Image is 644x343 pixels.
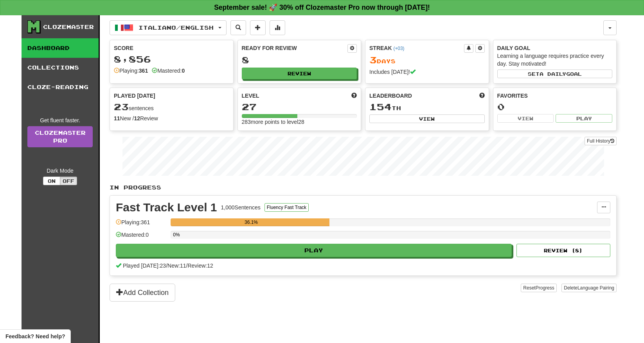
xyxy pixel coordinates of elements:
span: Progress [536,285,554,291]
p: In Progress [110,184,617,191]
div: sentences [114,102,229,112]
span: Open feedback widget [5,332,65,340]
span: / [166,263,167,269]
div: 0 [497,102,613,112]
button: Review (8) [516,244,610,257]
strong: 12 [134,115,140,121]
div: Daily Goal [497,44,613,52]
span: 3 [369,54,377,65]
div: New / Review [114,114,229,122]
span: This week in points, UTC [479,92,485,100]
div: 36.1% [173,218,329,226]
div: Mastered: 0 [116,231,167,244]
a: Cloze-Reading [22,77,99,97]
strong: 0 [182,68,185,74]
strong: 11 [114,115,120,121]
button: DeleteLanguage Pairing [561,284,617,292]
div: Mastered: [152,67,185,75]
div: Day s [369,55,485,65]
a: Collections [22,58,99,77]
a: Dashboard [22,38,99,58]
span: New: 11 [167,263,186,269]
div: Clozemaster [43,23,94,31]
span: Played [DATE]: 23 [123,263,166,269]
div: Playing: [114,67,148,75]
button: Search sentences [230,20,246,35]
div: Learning a language requires practice every day. Stay motivated! [497,52,613,68]
div: 8,856 [114,54,229,64]
button: More stats [270,20,285,35]
span: 154 [369,101,392,112]
button: Add Collection [110,284,175,302]
span: Review: 12 [187,263,213,269]
div: 1,000 Sentences [221,204,261,211]
div: Ready for Review [242,44,348,52]
button: Add sentence to collection [250,20,266,35]
a: (+03) [393,46,404,51]
span: Played [DATE] [114,92,155,100]
button: Play [556,114,612,123]
button: View [369,114,485,123]
span: / [186,263,188,269]
div: Get fluent faster. [27,116,93,124]
span: 23 [114,101,129,112]
div: Favorites [497,92,613,100]
div: Includes [DATE]! [369,68,485,76]
div: 283 more points to level 28 [242,118,357,126]
div: Playing: 361 [116,218,167,231]
div: Dark Mode [27,167,93,175]
div: 8 [242,55,357,65]
span: Level [242,92,259,100]
span: a daily [540,71,566,77]
button: View [497,114,554,123]
span: Language Pairing [577,285,614,291]
button: Fluency Fast Track [264,203,309,212]
div: th [369,102,485,112]
span: Leaderboard [369,92,412,100]
div: Score [114,44,229,52]
div: Fast Track Level 1 [116,202,217,213]
button: Italiano/English [110,20,227,35]
strong: 361 [139,68,148,74]
button: Review [242,68,357,79]
button: Off [60,177,77,185]
strong: September sale! 🚀 30% off Clozemaster Pro now through [DATE]! [214,4,430,11]
div: Streak [369,44,464,52]
div: 27 [242,102,357,112]
button: On [43,177,60,185]
span: Italiano / English [139,24,214,31]
button: Seta dailygoal [497,70,613,78]
button: Play [116,244,512,257]
span: Score more points to level up [351,92,357,100]
button: Full History [585,137,617,145]
a: ClozemasterPro [27,126,93,147]
button: ResetProgress [521,284,556,292]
